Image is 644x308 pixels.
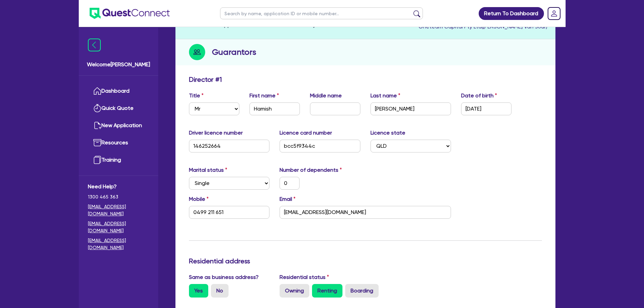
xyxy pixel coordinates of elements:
a: Quick Quote [88,100,149,117]
h3: Director # 1 [189,75,222,84]
label: Residential status [280,273,329,281]
img: resources [93,139,101,147]
img: quest-connect-logo-blue [90,8,170,19]
label: First name [249,92,279,100]
a: Resources [88,134,149,151]
span: Need Help? [88,183,149,191]
input: Search by name, application ID or mobile number... [220,7,423,19]
label: Last name [371,92,400,100]
label: Driver licence number [189,129,243,137]
a: Dropdown toggle [545,5,563,22]
label: Licence state [371,129,405,137]
img: icon-menu-close [88,39,101,51]
a: Dashboard [88,82,149,100]
span: Applicant [221,22,245,28]
label: Owning [280,284,309,298]
a: [EMAIL_ADDRESS][DOMAIN_NAME] [88,220,149,234]
span: Contracts [365,21,391,28]
label: Renting [312,284,342,298]
span: Security [295,22,316,28]
a: New Application [88,117,149,134]
label: Middle name [310,92,342,100]
label: Marital status [189,166,227,174]
label: Licence card number [280,129,332,137]
label: Boarding [345,284,379,298]
span: Guarantors [255,22,284,28]
label: Number of dependents [280,166,342,174]
a: Return To Dashboard [479,7,544,20]
label: Same as business address? [189,273,259,281]
label: Yes [189,284,208,298]
span: Welcome [PERSON_NAME] [87,61,150,69]
span: 1300 465 363 [88,193,149,200]
label: No [211,284,229,298]
img: training [93,156,101,164]
img: step-icon [189,44,205,60]
input: DD / MM / YYYY [461,102,511,115]
img: quick-quote [93,104,101,112]
a: [EMAIL_ADDRESS][DOMAIN_NAME] [88,203,149,217]
a: [EMAIL_ADDRESS][DOMAIN_NAME] [88,237,149,251]
img: new-application [93,121,101,129]
label: Email [280,195,295,203]
label: Mobile [189,195,209,203]
span: Notes [334,22,350,28]
h2: Guarantors [212,46,256,58]
label: Date of birth [461,92,497,100]
a: Training [88,151,149,169]
label: Title [189,92,204,100]
h3: Residential address [189,257,542,265]
span: Quotes [187,22,206,28]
